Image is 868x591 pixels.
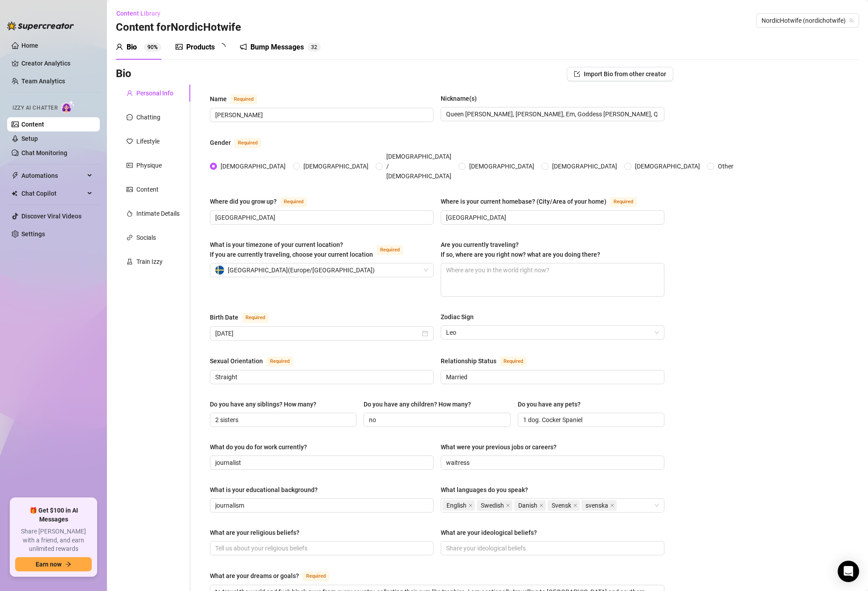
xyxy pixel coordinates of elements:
span: Earn now [36,561,61,568]
a: Settings [21,230,45,238]
div: Do you have any children? How many? [364,399,471,409]
span: close [573,503,577,508]
input: What is your educational background? [215,501,426,510]
span: Required [377,245,403,255]
label: What are your dreams or goals? [210,570,339,581]
span: close [610,503,614,508]
label: Do you have any children? How many? [364,399,477,409]
span: Izzy AI Chatter [12,104,57,112]
div: Intimate Details [136,209,180,218]
label: Sexual Orientation [210,356,303,366]
div: Name [210,94,227,104]
input: Birth Date [215,328,420,338]
div: Lifestyle [136,136,160,146]
label: Where is your current homebase? (City/Area of your home) [441,196,647,207]
span: 3 [311,44,314,50]
h3: Bio [116,67,131,81]
div: What is your educational background? [210,485,318,495]
div: Nickname(s) [441,94,477,103]
span: message [127,114,133,120]
input: What languages do you speak? [618,500,620,511]
a: Discover Viral Videos [21,213,82,220]
div: What languages do you speak? [441,485,528,495]
span: Import Bio from other creator [584,70,666,78]
span: 🎁 Get $100 in AI Messages [15,506,92,524]
label: Relationship Status [441,356,536,366]
input: Nickname(s) [446,109,657,119]
span: arrow-right [65,561,71,567]
span: loading [218,43,225,50]
span: experiment [127,259,133,265]
span: picture [127,186,133,193]
span: Svensk [552,501,571,510]
span: NordicHotwife (nordichotwife) [762,14,854,27]
div: Where did you grow up? [210,197,277,206]
label: Nickname(s) [441,94,483,103]
img: logo-BBDzfeDw.svg [7,21,74,30]
a: Setup [21,135,38,142]
span: Required [610,197,637,207]
img: Chat Copilot [12,190,17,197]
span: Leo [446,326,659,339]
span: Share [PERSON_NAME] with a friend, and earn unlimited rewards [15,527,92,554]
span: [DEMOGRAPHIC_DATA] [631,161,704,171]
a: Creator Analytics [21,56,93,70]
label: What are your religious beliefs? [210,528,306,538]
input: Do you have any siblings? How many? [215,415,349,425]
input: Do you have any pets? [523,415,657,425]
span: Automations [21,168,85,183]
span: Required [230,94,257,104]
span: 2 [314,44,317,50]
img: AI Chatter [61,100,75,113]
span: close [539,503,544,508]
span: What is your timezone of your current location? If you are currently traveling, choose your curre... [210,241,373,258]
div: What are your religious beliefs? [210,528,299,538]
label: Do you have any pets? [518,399,587,409]
div: Train Izzy [136,257,163,267]
input: Sexual Orientation [215,372,426,382]
span: Content Library [116,10,160,17]
input: What are your religious beliefs? [215,543,426,553]
div: What are your ideological beliefs? [441,528,537,538]
span: user [116,43,123,50]
button: Earn nowarrow-right [15,557,92,571]
div: Personal Info [136,88,173,98]
div: Content [136,185,159,194]
div: Bio [127,42,137,53]
div: Zodiac Sign [441,312,474,322]
span: picture [176,43,183,50]
span: Required [500,357,527,366]
div: Where is your current homebase? (City/Area of your home) [441,197,606,206]
sup: 90% [144,43,161,52]
span: [GEOGRAPHIC_DATA] ( Europe/[GEOGRAPHIC_DATA] ) [228,263,375,277]
span: user [127,90,133,96]
span: fire [127,210,133,217]
input: Where did you grow up? [215,213,426,222]
div: Do you have any siblings? How many? [210,399,316,409]
div: Sexual Orientation [210,356,263,366]
label: What are your ideological beliefs? [441,528,543,538]
div: Products [186,42,215,53]
span: close [468,503,473,508]
span: Required [266,357,293,366]
span: [DEMOGRAPHIC_DATA] [217,161,289,171]
label: Name [210,94,267,104]
a: Chat Monitoring [21,149,67,156]
input: Where is your current homebase? (City/Area of your home) [446,213,657,222]
span: Required [242,313,269,323]
input: What do you do for work currently? [215,458,426,468]
label: What were your previous jobs or careers? [441,442,563,452]
span: notification [240,43,247,50]
div: Bump Messages [250,42,304,53]
span: svenska [585,501,608,510]
label: What do you do for work currently? [210,442,313,452]
span: Required [280,197,307,207]
label: Where did you grow up? [210,196,317,207]
span: link [127,234,133,241]
span: thunderbolt [12,172,19,179]
div: Gender [210,138,231,148]
span: Swedish [477,500,512,511]
input: Name [215,110,426,120]
sup: 32 [307,43,321,52]
div: What do you do for work currently? [210,442,307,452]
